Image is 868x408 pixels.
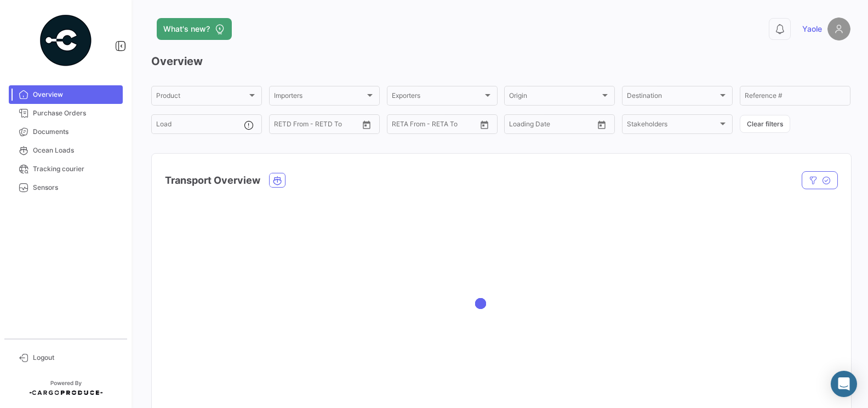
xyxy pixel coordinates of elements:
[740,115,790,133] button: Clear filters
[627,94,718,101] span: Destination
[476,116,493,133] button: Open calendar
[33,90,118,100] span: Overview
[163,24,210,34] span: What's new?
[151,54,850,69] h3: Overview
[270,173,285,187] button: Ocean
[33,108,118,118] span: Purchase Orders
[827,18,850,40] img: placeholder-user.png
[157,18,232,40] button: What's new?
[415,122,455,130] input: To
[509,122,524,130] input: From
[165,173,260,188] h4: Transport Overview
[33,127,118,137] span: Documents
[9,141,123,160] a: Ocean Loads
[9,178,123,197] a: Sensors
[33,145,118,155] span: Ocean Loads
[9,104,123,123] a: Purchase Orders
[274,94,365,101] span: Importers
[831,371,857,397] div: Abrir Intercom Messenger
[802,24,822,34] span: Yaole
[392,94,483,101] span: Exporters
[274,122,289,130] input: From
[627,122,718,130] span: Stakeholders
[156,94,247,101] span: Product
[33,164,118,174] span: Tracking courier
[532,122,572,130] input: To
[33,183,118,193] span: Sensors
[509,94,600,101] span: Origin
[297,122,337,130] input: To
[33,353,118,363] span: Logout
[9,160,123,178] a: Tracking courier
[593,116,610,133] button: Open calendar
[9,123,123,141] a: Documents
[9,85,123,104] a: Overview
[392,122,407,130] input: From
[358,116,375,133] button: Open calendar
[38,13,93,68] img: powered-by.png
